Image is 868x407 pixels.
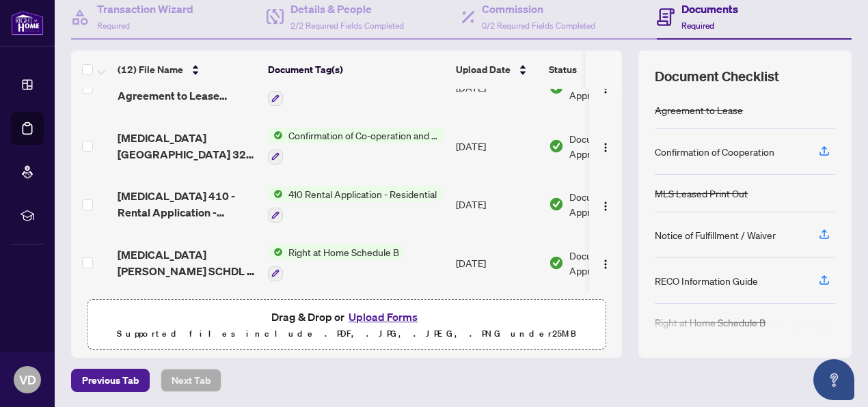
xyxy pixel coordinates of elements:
[655,186,748,201] div: MLS Leased Print Out
[290,1,404,17] h4: Details & People
[600,201,611,212] img: Logo
[549,139,564,154] img: Document Status
[271,308,422,326] span: Drag & Drop or
[595,193,616,215] button: Logo
[482,20,595,31] span: 0/2 Required Fields Completed
[161,369,221,392] button: Next Tab
[118,130,257,163] span: [MEDICAL_DATA] [GEOGRAPHIC_DATA] 324 - Confirmation of Co-operation and Representation TenantLand...
[655,273,758,288] div: RECO Information Guide
[118,62,183,77] span: (12) File Name
[262,51,450,89] th: Document Tag(s)
[344,308,422,326] button: Upload Forms
[569,189,654,219] span: Document Approved
[268,186,442,223] button: Status Icon410 Rental Application - Residential
[600,142,611,153] img: Logo
[655,144,774,159] div: Confirmation of Cooperation
[569,248,654,278] span: Document Approved
[450,117,543,176] td: [DATE]
[681,20,714,31] span: Required
[655,67,779,86] span: Document Checklist
[268,186,283,201] img: Status Icon
[813,359,854,400] button: Open asap
[595,252,616,274] button: Logo
[97,20,130,31] span: Required
[543,51,660,89] th: Status
[283,128,445,143] span: Confirmation of Co-operation and Representation—Buyer/Seller
[482,1,595,17] h4: Commission
[19,370,36,389] span: VD
[97,1,193,17] h4: Transaction Wizard
[450,176,543,234] td: [DATE]
[549,255,564,270] img: Document Status
[268,128,445,165] button: Status IconConfirmation of Co-operation and Representation—Buyer/Seller
[112,51,262,89] th: (12) File Name
[569,131,654,161] span: Document Approved
[600,83,611,94] img: Logo
[595,135,616,157] button: Logo
[549,197,564,212] img: Document Status
[655,315,765,330] div: Right at Home Schedule B
[71,369,150,392] button: Previous Tab
[118,188,257,221] span: [MEDICAL_DATA] 410 - Rental Application - Residential [STREET_ADDRESS]pdf
[96,326,597,342] p: Supported files include .PDF, .JPG, .JPEG, .PNG under 25 MB
[268,128,283,143] img: Status Icon
[118,247,257,279] span: [MEDICAL_DATA] [PERSON_NAME] SCHDL B richmond schedule b.pdf
[600,259,611,270] img: Logo
[283,186,442,201] span: 410 Rental Application - Residential
[549,62,577,77] span: Status
[655,227,776,242] div: Notice of Fulfillment / Waiver
[268,244,405,281] button: Status IconRight at Home Schedule B
[681,1,738,17] h4: Documents
[88,300,605,350] span: Drag & Drop orUpload FormsSupported files include .PDF, .JPG, .JPEG, .PNG under25MB
[456,62,511,77] span: Upload Date
[290,20,404,31] span: 2/2 Required Fields Completed
[268,244,283,259] img: Status Icon
[82,369,139,391] span: Previous Tab
[11,10,44,36] img: logo
[283,244,405,259] span: Right at Home Schedule B
[450,234,543,292] td: [DATE]
[655,102,743,117] div: Agreement to Lease
[450,51,543,89] th: Upload Date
